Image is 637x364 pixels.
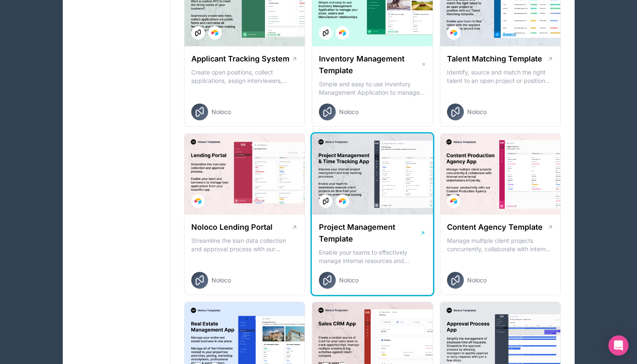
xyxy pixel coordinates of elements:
[467,108,487,116] span: Noloco
[467,276,487,284] span: Noloco
[447,221,543,233] h1: Content Agency Template
[211,108,231,116] span: Noloco
[191,221,273,233] h1: Noloco Lending Portal
[450,198,457,205] img: Airtable Logo
[191,68,298,85] p: Create open positions, collect applications, assign interviewers, centralise candidate feedback a...
[450,29,457,36] img: Airtable Logo
[211,29,218,36] img: Airtable Logo
[319,221,420,245] h1: Project Management Template
[447,236,554,253] p: Manage multiple client projects concurrently, collaborate with internal and external stakeholders...
[339,29,346,36] img: Airtable Logo
[447,68,554,85] p: Identify, source and match the right talent to an open project or position with our Talent Matchi...
[191,236,298,253] p: Streamline the loan data collection and approval process with our Lending Portal template.
[319,80,426,97] p: Simple and easy to use Inventory Management Application to manage your stock, orders and Manufact...
[319,53,420,77] h1: Inventory Management Template
[319,248,426,265] p: Enable your teams to effectively manage internal resources and execute client projects on time.
[191,53,289,65] h1: Applicant Tracking System
[339,108,359,116] span: Noloco
[447,53,542,65] h1: Talent Matching Template
[339,198,346,205] img: Airtable Logo
[608,335,629,356] div: Open Intercom Messenger
[339,276,359,284] span: Noloco
[195,198,201,205] img: Airtable Logo
[211,276,231,284] span: Noloco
